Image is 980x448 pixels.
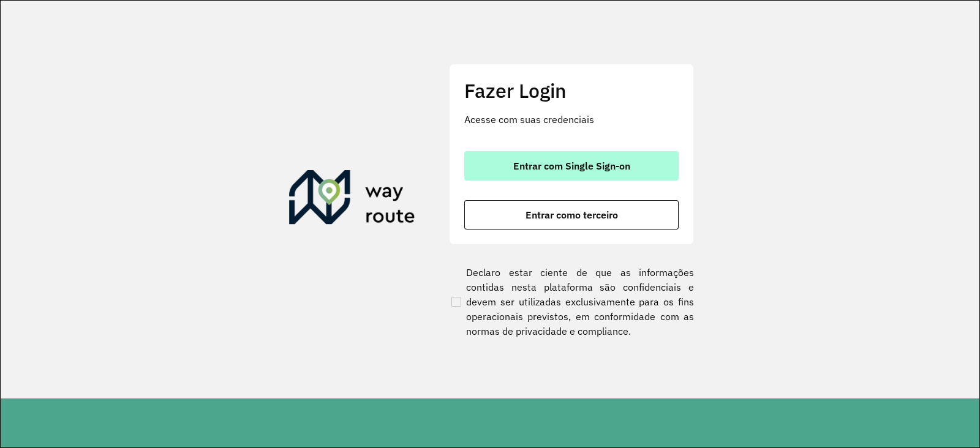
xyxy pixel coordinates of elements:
span: Entrar como terceiro [526,210,618,220]
button: button [464,151,679,181]
button: button [464,200,679,230]
p: Acesse com suas credenciais [464,112,679,127]
h2: Fazer Login [464,79,679,102]
label: Declaro estar ciente de que as informações contidas nesta plataforma são confidenciais e devem se... [449,265,694,338]
span: Entrar com Single Sign-on [513,161,630,171]
img: Roteirizador AmbevTech [289,170,415,229]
